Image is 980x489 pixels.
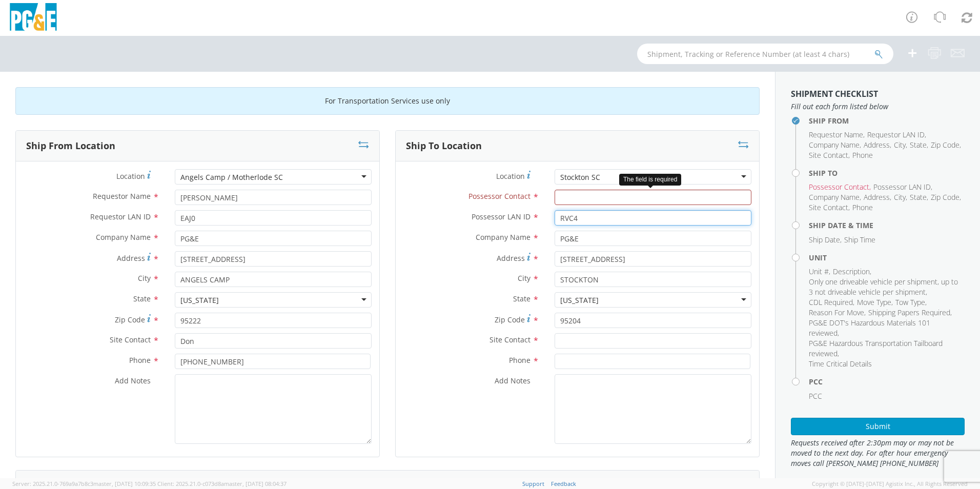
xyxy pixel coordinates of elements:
[868,308,952,318] li: ,
[864,140,891,150] li: ,
[809,182,869,192] span: Possessor Contact
[867,130,925,139] span: Requestor LAN ID
[809,235,842,245] li: ,
[809,117,965,125] h4: Ship From
[12,480,156,487] span: Server: 2025.21.0-769a9a7b8c3
[110,335,151,344] span: Site Contact
[809,221,965,229] h4: Ship Date & Time
[864,192,890,202] span: Address
[931,192,961,202] li: ,
[180,295,219,305] div: [US_STATE]
[868,308,950,317] span: Shipping Papers Required
[809,297,854,308] li: ,
[15,87,760,115] div: For Transportation Services use only
[910,140,927,150] span: State
[522,480,544,487] a: Support
[560,295,599,305] div: [US_STATE]
[26,141,115,151] h3: Ship From Location
[894,192,907,202] li: ,
[468,191,530,201] span: Possessor Contact
[809,318,962,338] li: ,
[809,254,965,261] h4: Unit
[809,235,840,244] span: Ship Date
[844,235,875,244] span: Ship Time
[833,267,870,276] span: Description
[791,438,965,468] span: Requests received after 2:30pm may or may not be moved to the next day. For after hour emergency ...
[894,192,906,202] span: City
[864,140,890,150] span: Address
[560,172,600,182] div: Stockton SC
[90,212,151,221] span: Requestor LAN ID
[809,277,962,297] li: ,
[518,273,530,283] span: City
[224,480,287,487] span: master, [DATE] 08:04:37
[117,253,145,263] span: Address
[809,150,850,160] li: ,
[513,294,530,303] span: State
[809,338,943,358] span: PG&E Hazardous Transportation Tailboard reviewed
[910,140,928,150] li: ,
[138,273,151,283] span: City
[867,130,926,140] li: ,
[864,192,891,202] li: ,
[791,101,965,112] span: Fill out each form listed below
[809,277,958,297] span: Only one driveable vehicle per shipment, up to 3 not driveable vehicle per shipment
[931,140,961,150] li: ,
[931,140,959,150] span: Zip Code
[497,253,525,263] span: Address
[809,391,822,401] span: PCC
[910,192,927,202] span: State
[809,308,866,318] li: ,
[489,335,530,344] span: Site Contact
[809,140,861,150] li: ,
[96,232,151,242] span: Company Name
[180,172,283,182] div: Angels Camp / Motherlode SC
[894,140,906,150] span: City
[809,192,861,202] li: ,
[910,192,928,202] li: ,
[8,3,59,33] img: pge-logo-06675f144f4cfa6a6814.png
[619,174,681,186] div: The field is required
[809,202,848,212] span: Site Contact
[809,267,830,277] li: ,
[133,294,151,303] span: State
[93,480,156,487] span: master, [DATE] 10:09:35
[791,418,965,435] button: Submit
[157,480,287,487] span: Client: 2025.21.0-c073d8a
[809,130,865,140] li: ,
[809,192,860,202] span: Company Name
[873,182,932,192] li: ,
[791,88,878,99] strong: Shipment Checklist
[809,308,864,317] span: Reason For Move
[93,191,151,201] span: Requestor Name
[857,297,891,307] span: Move Type
[809,182,871,192] li: ,
[809,140,860,150] span: Company Name
[472,212,530,221] span: Possessor LAN ID
[551,480,576,487] a: Feedback
[495,376,530,385] span: Add Notes
[857,297,893,308] li: ,
[809,202,850,213] li: ,
[812,480,968,488] span: Copyright © [DATE]-[DATE] Agistix Inc., All Rights Reserved
[852,202,873,212] span: Phone
[637,44,893,64] input: Shipment, Tracking or Reference Number (at least 4 chars)
[809,318,930,338] span: PG&E DOT's Hazardous Materials 101 reviewed
[809,130,863,139] span: Requestor Name
[496,171,525,181] span: Location
[495,315,525,324] span: Zip Code
[129,355,151,365] span: Phone
[476,232,530,242] span: Company Name
[894,140,907,150] li: ,
[809,297,853,307] span: CDL Required
[809,150,848,160] span: Site Contact
[873,182,931,192] span: Possessor LAN ID
[116,171,145,181] span: Location
[115,315,145,324] span: Zip Code
[852,150,873,160] span: Phone
[809,267,829,276] span: Unit #
[931,192,959,202] span: Zip Code
[809,169,965,177] h4: Ship To
[809,378,965,385] h4: PCC
[833,267,871,277] li: ,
